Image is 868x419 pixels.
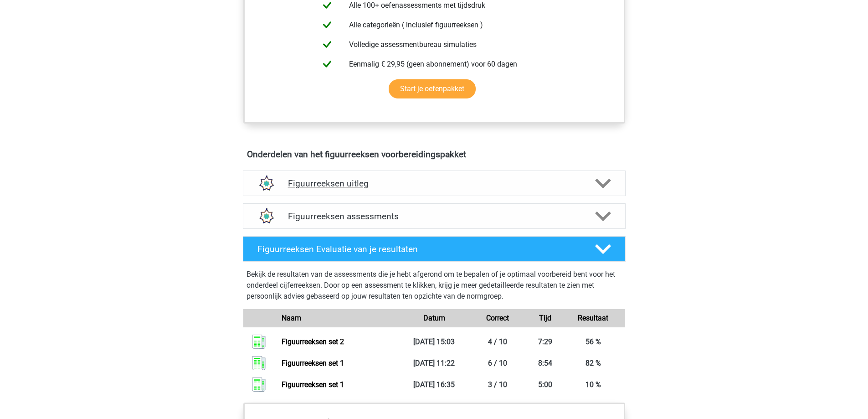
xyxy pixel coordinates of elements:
a: Figuurreeksen set 1 [282,380,344,389]
div: Resultaat [561,313,625,324]
h4: Figuurreeksen Evaluatie van je resultaten [257,244,580,254]
div: Naam [275,313,402,324]
div: Correct [466,313,529,324]
a: Figuurreeksen Evaluatie van je resultaten [239,236,629,262]
p: Bekijk de resultaten van de assessments die je hebt afgerond om te bepalen of je optimaal voorber... [247,269,622,302]
h4: Onderdelen van het figuurreeksen voorbereidingspakket [247,149,621,160]
img: figuurreeksen assessments [254,205,277,228]
div: Tijd [529,313,561,324]
h4: Figuurreeksen assessments [288,211,580,222]
a: uitleg Figuurreeksen uitleg [239,171,629,196]
div: Datum [402,313,466,324]
a: Figuurreeksen set 1 [282,359,344,367]
a: Figuurreeksen set 2 [282,337,344,346]
h4: Figuurreeksen uitleg [288,178,580,189]
img: figuurreeksen uitleg [254,172,277,195]
a: Start je oefenpakket [389,79,476,98]
a: assessments Figuurreeksen assessments [239,203,629,229]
